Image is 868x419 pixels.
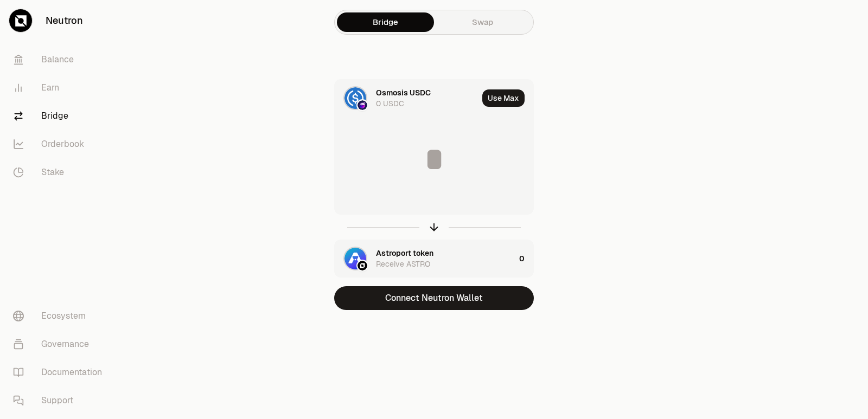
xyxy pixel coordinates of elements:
div: Osmosis USDC [376,87,431,98]
div: Receive ASTRO [376,259,430,269]
a: Support [4,386,117,415]
a: Stake [4,158,117,186]
img: USDC Logo [344,87,366,109]
div: USDC LogoOsmosis LogoOsmosis USDC0 USDC [335,80,478,117]
a: Orderbook [4,130,117,158]
a: Bridge [4,102,117,130]
a: Bridge [337,12,434,32]
a: Documentation [4,358,117,386]
a: Governance [4,330,117,358]
div: 0 USDC [376,98,404,109]
img: Neutron Logo [358,261,367,270]
button: Use Max [482,89,525,107]
button: Connect Neutron Wallet [334,286,534,310]
img: ASTRO Logo [344,248,366,269]
img: Osmosis Logo [358,100,367,110]
a: Swap [434,12,531,32]
button: ASTRO LogoNeutron LogoAstroport tokenReceive ASTRO0 [335,240,533,277]
a: Balance [4,46,117,74]
div: 0 [519,240,533,277]
div: Astroport token [376,248,433,259]
a: Earn [4,74,117,102]
div: ASTRO LogoNeutron LogoAstroport tokenReceive ASTRO [335,240,515,277]
a: Ecosystem [4,302,117,330]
